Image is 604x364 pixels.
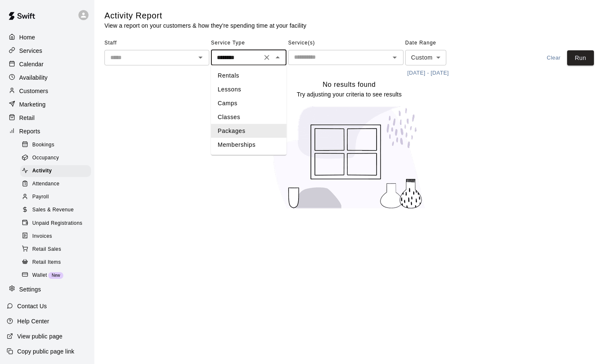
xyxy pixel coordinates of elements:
[266,99,433,216] img: No results found
[19,73,48,82] p: Availability
[211,36,286,50] span: Service Type
[20,151,94,164] a: Occupancy
[195,52,206,63] button: Open
[48,273,63,278] span: New
[297,90,401,99] p: Try adjusting your criteria to see results
[211,124,286,138] li: Packages
[20,256,94,269] a: Retail Items
[261,52,273,63] button: Clear
[20,165,94,178] a: Activity
[20,231,91,242] div: Invoices
[20,165,91,177] div: Activity
[32,167,52,175] span: Activity
[20,178,94,191] a: Attendance
[32,206,74,214] span: Sales & Revenue
[7,58,88,70] a: Calendar
[405,36,479,50] span: Date Range
[20,269,94,282] a: WalletNew
[7,71,88,84] a: Availability
[17,332,62,341] p: View public page
[211,96,286,110] li: Camps
[389,52,401,63] button: Open
[211,83,286,96] li: Lessons
[272,52,284,63] button: Close
[7,283,88,296] a: Settings
[7,44,88,57] a: Services
[7,125,88,138] a: Reports
[19,100,46,109] p: Marketing
[7,85,88,97] a: Customers
[104,10,306,21] h5: Activity Report
[20,244,91,255] div: Retail Sales
[540,50,567,66] button: Clear
[20,178,91,190] div: Attendance
[19,33,35,42] p: Home
[32,271,47,280] span: Wallet
[20,138,94,151] a: Bookings
[19,127,40,135] p: Reports
[19,285,41,294] p: Settings
[19,114,35,122] p: Retail
[20,230,94,243] a: Invoices
[104,21,306,30] p: View a report on your customers & how they're spending time at your facility
[32,219,82,228] span: Unpaid Registrations
[17,317,49,325] p: Help Center
[20,139,91,151] div: Bookings
[7,98,88,111] a: Marketing
[17,347,74,356] p: Copy public page link
[32,141,55,149] span: Bookings
[211,110,286,124] li: Classes
[20,204,91,216] div: Sales & Revenue
[7,112,88,124] a: Retail
[32,180,60,188] span: Attendance
[32,232,52,241] span: Invoices
[323,79,376,90] h6: No results found
[20,257,91,268] div: Retail Items
[104,36,209,50] span: Staff
[19,60,44,68] p: Calendar
[20,243,94,256] a: Retail Sales
[19,47,42,55] p: Services
[20,191,91,203] div: Payroll
[20,204,94,217] a: Sales & Revenue
[20,218,91,229] div: Unpaid Registrations
[211,138,286,152] li: Memberships
[17,302,47,310] p: Contact Us
[567,50,594,66] button: Run
[405,50,446,65] div: Custom
[32,154,59,162] span: Occupancy
[20,191,94,204] a: Payroll
[7,31,88,44] a: Home
[288,36,404,50] span: Service(s)
[211,69,286,83] li: Rentals
[20,270,91,281] div: WalletNew
[32,258,61,267] span: Retail Items
[32,193,49,201] span: Payroll
[405,67,451,80] button: [DATE] - [DATE]
[20,217,94,230] a: Unpaid Registrations
[20,152,91,164] div: Occupancy
[19,87,48,95] p: Customers
[32,245,61,254] span: Retail Sales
